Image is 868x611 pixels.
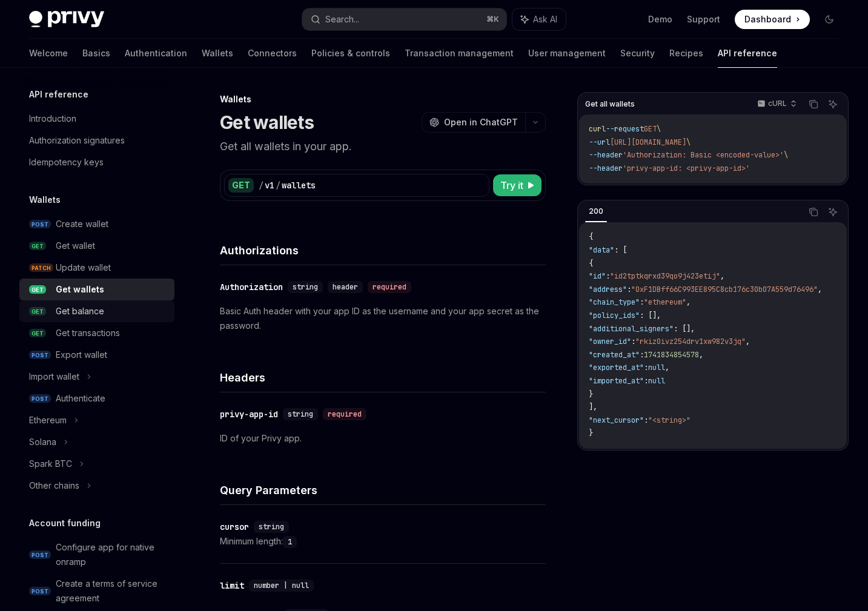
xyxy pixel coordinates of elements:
span: : [], [640,311,661,320]
span: POST [29,550,51,560]
a: Wallets [202,39,233,68]
div: Ethereum [29,413,67,428]
span: "next_cursor" [589,415,644,425]
span: PATCH [29,263,53,272]
div: Get transactions [56,326,120,340]
span: "additional_signers" [589,324,674,334]
span: : [644,415,648,425]
button: Ask AI [512,8,566,30]
p: Basic Auth header with your app ID as the username and your app secret as the password. [220,304,546,333]
a: Security [620,39,655,68]
div: Configure app for native onramp [56,540,167,569]
span: "exported_at" [589,363,644,372]
div: Create a terms of service agreement [56,576,167,606]
div: Get wallets [56,282,104,297]
div: Authorization signatures [29,133,125,148]
a: POSTCreate wallet [19,213,174,235]
span: GET [644,124,657,134]
span: { [589,259,593,268]
a: GETGet wallets [19,279,174,300]
span: , [699,350,703,360]
a: Recipes [669,39,703,68]
span: "rkiz0ivz254drv1xw982v3jq" [635,337,746,346]
a: GETGet transactions [19,322,174,344]
span: null [648,376,665,386]
div: Other chains [29,478,79,493]
span: : [631,337,635,346]
span: : [644,376,648,386]
span: : [606,271,610,281]
span: number | null [254,581,309,590]
span: 1741834854578 [644,350,699,360]
div: Introduction [29,111,76,126]
span: "0xF1DBff66C993EE895C8cb176c30b07A559d76496" [631,285,818,294]
span: : [644,363,648,372]
h5: Wallets [29,193,61,207]
a: Authentication [125,39,187,68]
h4: Authorizations [220,242,546,259]
span: GET [29,285,46,294]
span: POST [29,351,51,360]
h4: Query Parameters [220,482,546,498]
span: \ [657,124,661,134]
div: Get balance [56,304,104,319]
h1: Get wallets [220,111,314,133]
a: Basics [82,39,110,68]
span: : [627,285,631,294]
div: Get wallet [56,239,95,253]
span: : [640,350,644,360]
span: --header [589,150,623,160]
div: Authenticate [56,391,105,406]
span: , [818,285,822,294]
span: Open in ChatGPT [444,116,518,128]
span: --header [589,163,623,173]
a: POSTAuthenticate [19,388,174,409]
h5: Account funding [29,516,101,530]
p: ID of your Privy app. [220,431,546,446]
span: string [259,522,284,532]
a: GETGet balance [19,300,174,322]
div: cursor [220,521,249,533]
div: wallets [282,179,316,191]
a: Dashboard [735,10,810,29]
span: --url [589,137,610,147]
span: ], [589,402,597,412]
button: Try it [493,174,542,196]
a: POSTCreate a terms of service agreement [19,573,174,609]
span: } [589,428,593,438]
span: GET [29,307,46,316]
div: / [259,179,263,191]
div: Create wallet [56,217,108,231]
div: Solana [29,435,56,449]
div: Wallets [220,93,546,105]
div: Authorization [220,281,283,293]
span: "<string>" [648,415,691,425]
h4: Headers [220,369,546,386]
span: curl [589,124,606,134]
div: privy-app-id [220,408,278,420]
span: POST [29,394,51,403]
div: Update wallet [56,260,111,275]
a: Support [687,13,720,25]
a: Welcome [29,39,68,68]
span: : [640,297,644,307]
span: POST [29,220,51,229]
a: User management [528,39,606,68]
a: API reference [718,39,777,68]
a: Transaction management [405,39,514,68]
span: , [746,337,750,346]
span: Try it [500,178,523,193]
span: ⌘ K [486,15,499,24]
span: \ [784,150,788,160]
div: limit [220,580,244,592]
span: "imported_at" [589,376,644,386]
span: "owner_id" [589,337,631,346]
p: cURL [768,99,787,108]
p: Get all wallets in your app. [220,138,546,155]
span: { [589,232,593,242]
button: Copy the contents from the code block [806,204,821,220]
button: Ask AI [825,96,841,112]
button: Ask AI [825,204,841,220]
a: GETGet wallet [19,235,174,257]
div: 200 [585,204,607,219]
